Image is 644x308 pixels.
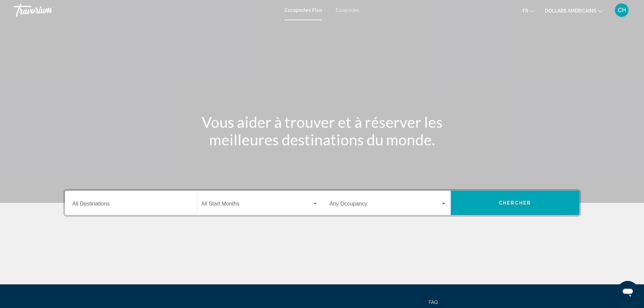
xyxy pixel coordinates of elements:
button: Chercher [451,191,579,215]
button: Changer de devise [545,6,603,16]
font: fr [523,8,528,14]
font: CH [618,6,626,14]
a: Escapades Plus [285,7,322,13]
h1: Vous aider à trouver et à réserver les meilleures destinations du monde. [195,113,449,148]
a: Escapades [336,7,359,13]
button: Changer de langue [523,6,535,16]
a: Travorium [14,3,278,17]
span: Chercher [499,200,531,206]
font: dollars américains [545,8,596,14]
button: Menu utilisateur [613,3,630,17]
iframe: Bouton de lancement de la fenêtre de messagerie [617,281,639,303]
a: FAQ [429,300,438,305]
div: Widget de recherche [65,191,579,215]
